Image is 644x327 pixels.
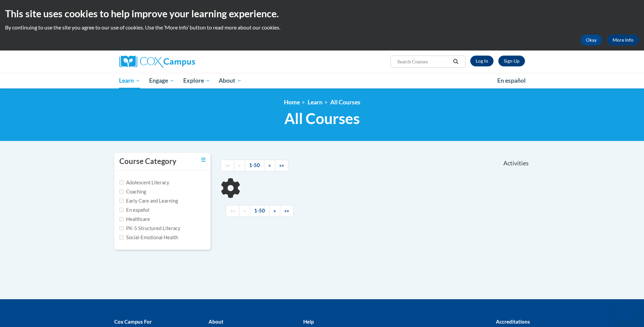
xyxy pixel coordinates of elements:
[580,35,602,45] button: Okay
[119,179,169,186] label: Adolescent Literacy
[115,73,145,88] a: Learn
[617,300,639,322] iframe: Button to launch messaging window
[145,73,179,88] a: Engage
[179,73,215,88] a: Explore
[268,162,271,168] span: »
[308,99,323,106] a: Learn
[303,319,314,325] b: Help
[245,160,264,171] a: 1-50
[119,189,124,194] input: Checkbox for Options
[119,234,178,241] label: Social-Emotional Health
[119,217,124,221] input: Checkbox for Options
[119,156,176,167] h3: Course Category
[119,216,150,223] label: Healthcare
[273,208,276,213] span: »
[397,58,451,66] input: Search Courses
[149,77,174,85] span: Engage
[214,73,246,88] a: About
[219,77,242,85] span: About
[119,208,124,212] input: Checkbox for Options
[284,99,300,106] a: Home
[275,160,288,171] a: End
[109,73,535,88] div: Main menu
[119,180,124,185] input: Checkbox for Options
[497,77,526,84] span: En español
[5,7,639,20] h2: This site uses cookies to help improve your learning experience.
[226,205,239,217] a: Begining
[119,235,124,240] input: Checkbox for Options
[119,226,124,230] input: Checkbox for Options
[503,160,529,167] span: Activities
[201,156,206,164] a: Toggle collapse
[119,188,146,196] label: Coaching
[119,206,149,214] label: En español
[330,99,360,106] a: All Courses
[5,24,639,31] p: By continuing to use the site you agree to our use of cookies. Use the ‘More info’ button to read...
[114,319,152,325] b: Cox Campus For
[119,56,248,68] a: Cox Campus
[493,74,530,88] a: En español
[269,205,280,217] a: Next
[280,205,293,217] a: End
[250,205,269,217] a: 1-50
[279,162,284,168] span: »»
[119,225,181,232] label: PK-5 Structured Literacy
[119,199,124,203] input: Checkbox for Options
[119,197,178,205] label: Early Care and Learning
[284,109,360,127] span: All Courses
[496,319,530,325] b: Accreditations
[498,56,525,66] a: Register
[607,35,639,45] a: More Info
[234,160,245,171] a: Previous
[209,319,223,325] b: About
[239,205,250,217] a: Previous
[225,162,230,168] span: ««
[119,77,140,85] span: Learn
[284,208,289,213] span: »»
[119,56,195,68] img: Cox Campus
[264,160,275,171] a: Next
[230,208,235,213] span: ««
[451,58,461,66] button: Search
[221,160,234,171] a: Begining
[183,77,210,85] span: Explore
[243,208,246,213] span: «
[238,162,241,168] span: «
[470,56,494,66] a: Log In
